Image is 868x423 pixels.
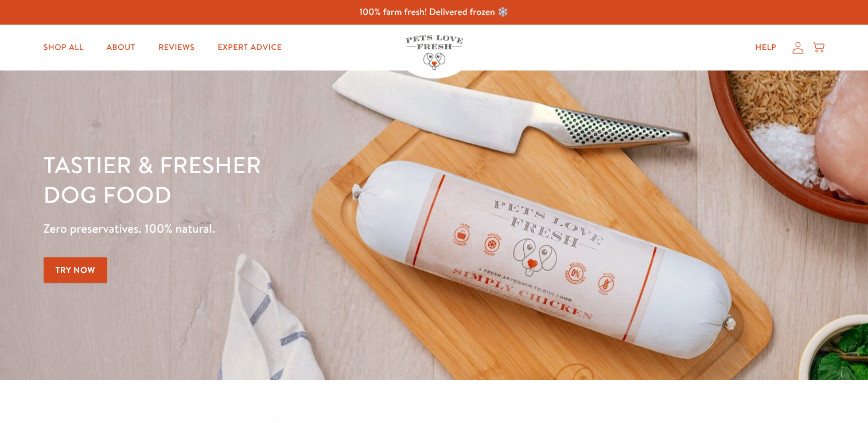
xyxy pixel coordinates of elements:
a: Expert Advice [208,36,291,59]
p: Zero preservatives. 100% natural. [44,218,565,239]
a: About [98,36,145,59]
a: Shop All [34,36,93,59]
a: Reviews [149,36,204,59]
h1: Tastier & fresher dog food [44,150,565,209]
img: Pets Love Fresh [406,35,463,70]
a: Try Now [44,257,108,283]
a: Help [746,36,786,59]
